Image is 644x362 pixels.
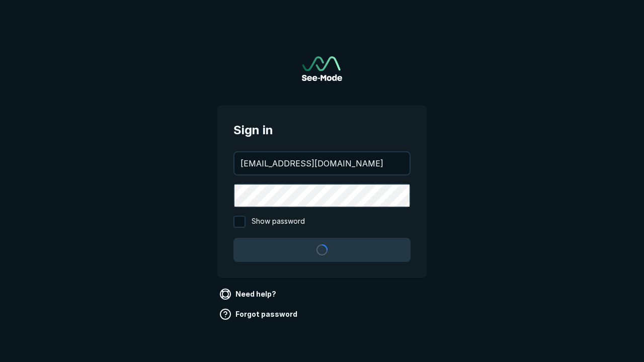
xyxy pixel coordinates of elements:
a: Need help? [217,286,280,302]
img: See-Mode Logo [302,56,342,81]
a: Forgot password [217,306,301,322]
span: Show password [252,216,305,228]
span: Sign in [233,121,411,139]
a: Go to sign in [302,56,342,81]
input: your@email.com [234,152,410,174]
